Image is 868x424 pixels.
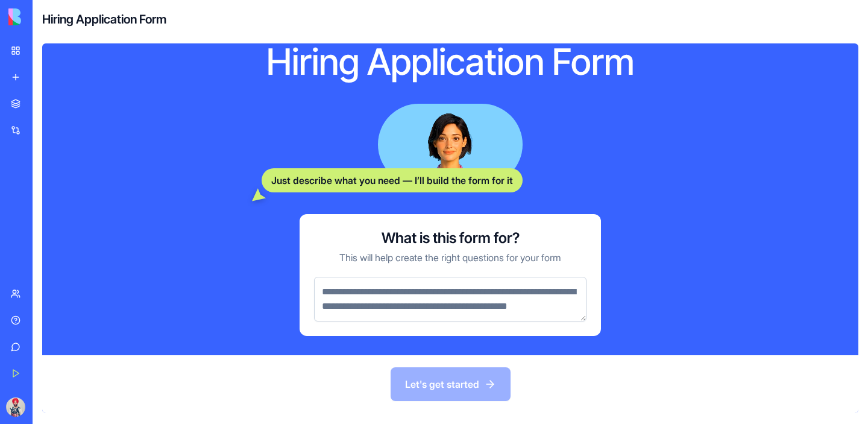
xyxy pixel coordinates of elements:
h4: Hiring Application Form [42,11,166,28]
img: logo [8,8,83,25]
img: ACg8ocKqObnYYKsy7QcZniYC7JUT7q8uPq4hPi7ZZNTL9I16fXTz-Q7i=s96-c [6,397,25,417]
h3: What is this form for? [382,229,520,248]
p: This will help create the right questions for your form [339,250,561,265]
div: Just describe what you need — I’ll build the form for it [262,168,523,192]
h1: Hiring Application Form [219,39,682,84]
